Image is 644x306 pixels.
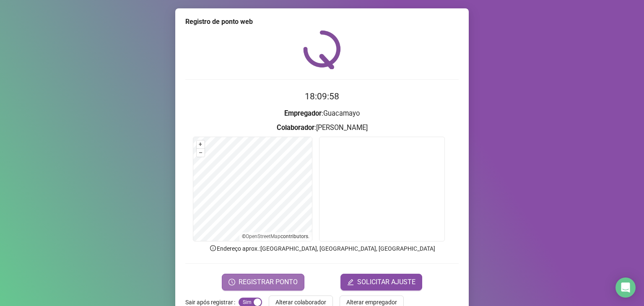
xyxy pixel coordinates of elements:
span: info-circle [209,244,217,252]
p: Endereço aprox. : [GEOGRAPHIC_DATA], [GEOGRAPHIC_DATA], [GEOGRAPHIC_DATA] [185,244,459,253]
li: © contributors. [242,233,309,239]
div: Registro de ponto web [185,17,459,27]
time: 18:09:58 [305,91,339,101]
button: editSOLICITAR AJUSTE [340,274,422,290]
a: OpenStreetMap [246,233,280,239]
button: – [197,149,205,157]
strong: Colaborador [277,124,314,132]
img: QRPoint [303,30,341,69]
span: SOLICITAR AJUSTE [357,277,415,287]
span: edit [347,279,354,285]
button: + [197,140,205,148]
span: clock-circle [229,279,235,285]
button: REGISTRAR PONTO [222,274,304,290]
h3: : [PERSON_NAME] [185,122,459,133]
strong: Empregador [284,109,322,117]
span: REGISTRAR PONTO [239,277,298,287]
h3: : Guacamayo [185,108,459,119]
div: Open Intercom Messenger [615,277,636,298]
